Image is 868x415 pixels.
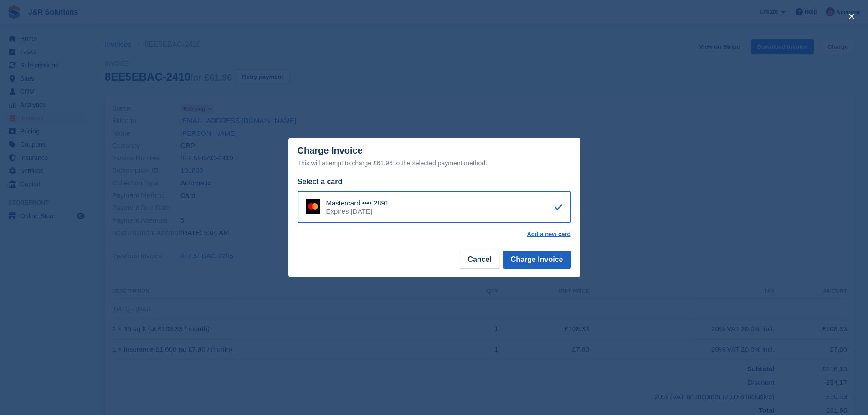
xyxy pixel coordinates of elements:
[306,199,320,214] img: Mastercard Logo
[460,251,499,269] button: Cancel
[844,9,859,24] button: close
[298,158,571,169] div: This will attempt to charge £61.96 to the selected payment method.
[298,145,571,169] div: Charge Invoice
[298,176,571,187] div: Select a card
[527,231,570,238] a: Add a new card
[326,199,389,207] div: Mastercard •••• 2891
[326,207,389,215] div: Expires [DATE]
[503,251,571,269] button: Charge Invoice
